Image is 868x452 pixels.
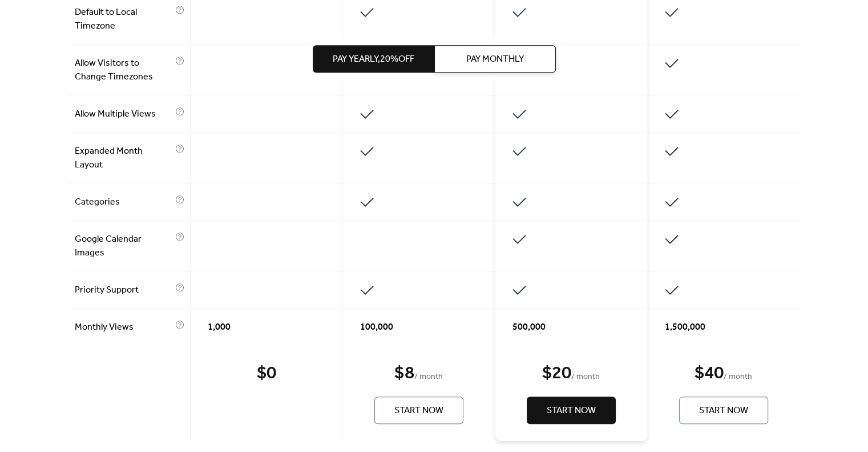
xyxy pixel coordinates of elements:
[394,362,414,385] div: $ 8
[665,321,705,334] span: 1,500,000
[75,107,172,121] span: Allow Multiple Views
[75,283,172,297] span: Priority Support
[547,404,596,418] span: Start Now
[256,362,276,385] div: $ 0
[75,195,172,209] span: Categories
[75,6,172,33] span: Default to Local Timezone
[75,321,172,334] span: Monthly Views
[313,46,434,73] button: Pay Yearly,20%off
[374,397,463,424] button: Start Now
[414,370,442,384] span: / month
[394,404,443,418] span: Start Now
[466,53,524,67] span: Pay Monthly
[360,321,393,334] span: 100,000
[75,57,172,84] span: Allow Visitors to Change Timezones
[695,362,724,385] div: $ 40
[724,370,752,384] span: / month
[512,321,546,334] span: 500,000
[75,145,172,172] span: Expanded Month Layout
[679,397,768,424] button: Start Now
[542,362,571,385] div: $ 20
[333,53,414,67] span: Pay Yearly, 20% off
[434,46,556,73] button: Pay Monthly
[571,370,600,384] span: / month
[208,321,231,334] span: 1,000
[527,397,616,424] button: Start Now
[75,233,172,260] span: Google Calendar Images
[699,404,748,418] span: Start Now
